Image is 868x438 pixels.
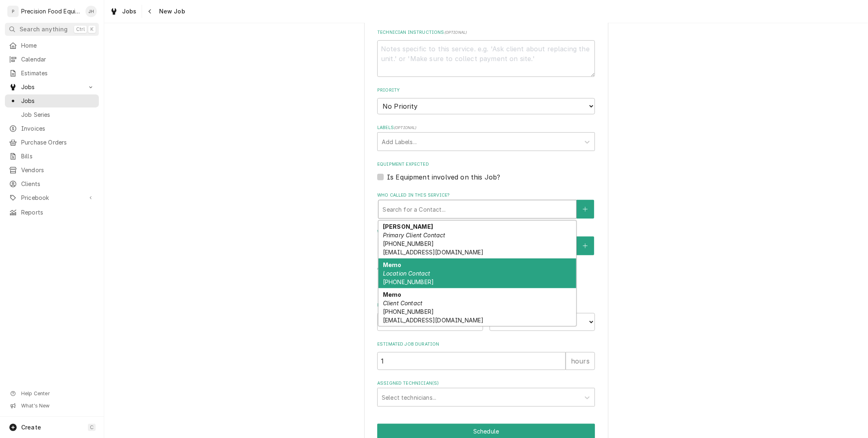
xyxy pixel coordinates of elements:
[377,161,595,182] div: Equipment Expected
[377,192,595,199] label: Who called in this service?
[7,6,19,17] div: P
[383,278,434,285] span: [PHONE_NUMBER]
[21,166,95,174] span: Vendors
[383,300,422,307] em: Client Contact
[383,261,402,268] strong: Memo
[21,125,95,133] span: Invoices
[21,208,95,217] span: Reports
[583,206,588,212] svg: Create New Contact
[583,243,588,249] svg: Create New Contact
[21,424,41,431] span: Create
[377,341,595,348] label: Estimated Job Duration
[377,87,595,114] div: Priority
[5,191,99,204] a: Go to Pricebook
[377,341,595,370] div: Estimated Job Duration
[21,83,83,91] span: Jobs
[377,229,595,235] label: Who should the tech(s) ask for?
[383,308,483,324] span: [PHONE_NUMBER] [EMAIL_ADDRESS][DOMAIN_NAME]
[5,81,99,94] a: Go to Jobs
[577,237,594,255] button: Create New Contact
[444,30,467,35] span: ( optional )
[377,380,595,387] label: Assigned Technician(s)
[85,6,97,17] div: Jason Hertel's Avatar
[21,194,83,202] span: Pricebook
[5,206,99,219] a: Reports
[21,403,94,409] span: What's New
[122,7,137,15] span: Jobs
[5,400,99,412] a: Go to What's New
[377,125,595,131] label: Labels
[5,177,99,191] a: Clients
[144,5,157,18] button: Navigate back
[5,108,99,121] a: Job Series
[377,302,595,309] label: Estimated Arrival Time
[377,161,595,168] label: Equipment Expected
[5,122,99,135] a: Invoices
[377,29,595,36] label: Technician Instructions
[85,6,97,17] div: JH
[383,223,433,230] strong: [PERSON_NAME]
[387,172,500,182] label: Is Equipment involved on this Job?
[107,5,140,18] a: Jobs
[21,42,95,50] span: Home
[21,7,81,15] div: Precision Food Equipment LLC
[5,136,99,149] a: Purchase Orders
[383,240,483,256] span: [PHONE_NUMBER] [EMAIL_ADDRESS][DOMAIN_NAME]
[5,388,99,399] a: Go to Help Center
[377,302,595,331] div: Estimated Arrival Time
[377,87,595,94] label: Priority
[377,192,595,219] div: Who called in this service?
[377,265,595,292] div: Attachments
[383,291,402,298] strong: Memo
[377,29,595,77] div: Technician Instructions
[394,125,417,130] span: ( optional )
[21,69,95,77] span: Estimates
[21,180,95,188] span: Clients
[566,352,595,370] div: hours
[5,39,99,52] a: Home
[20,25,68,33] span: Search anything
[383,270,431,277] em: Location Contact
[21,97,95,105] span: Jobs
[21,111,95,119] span: Job Series
[377,125,595,151] div: Labels
[383,232,446,239] em: Primary Client Contact
[21,152,95,160] span: Bills
[5,23,99,36] button: Search anythingCtrlK
[21,138,95,147] span: Purchase Orders
[5,67,99,80] a: Estimates
[5,164,99,177] a: Vendors
[21,55,95,64] span: Calendar
[377,229,595,255] div: Who should the tech(s) ask for?
[577,200,594,219] button: Create New Contact
[377,265,595,272] label: Attachments
[5,150,99,163] a: Bills
[377,313,483,331] input: Date
[5,94,99,107] a: Jobs
[157,7,185,15] span: New Job
[21,390,94,397] span: Help Center
[377,380,595,407] div: Assigned Technician(s)
[90,424,94,431] span: C
[90,26,94,33] span: K
[76,26,85,33] span: Ctrl
[5,53,99,66] a: Calendar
